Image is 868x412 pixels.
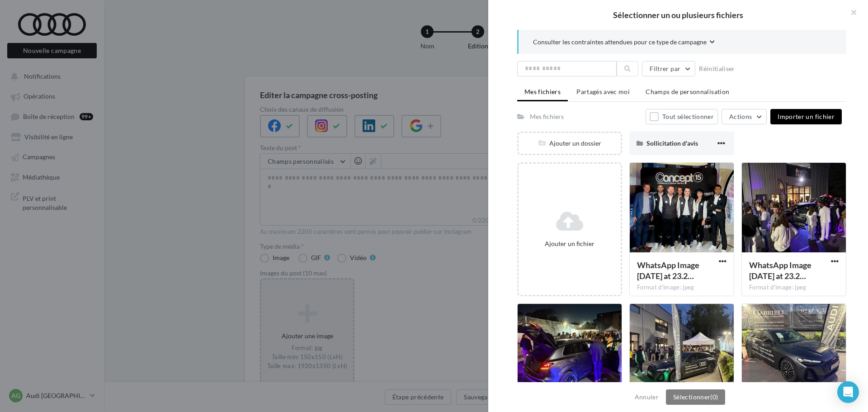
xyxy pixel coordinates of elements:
button: Annuler [631,392,662,403]
button: Importer un fichier [770,109,842,124]
span: Mes fichiers [524,88,561,95]
button: Actions [722,109,767,124]
button: Sélectionner(0) [666,389,725,405]
span: Importer un fichier [778,113,835,120]
span: WhatsApp Image 2025-09-18 at 23.26.34 [749,260,811,281]
div: Ajouter un dossier [519,139,621,148]
h2: Sélectionner un ou plusieurs fichiers [503,11,854,19]
div: Mes fichiers [530,112,564,121]
div: Ajouter un fichier [522,239,617,248]
span: Actions [729,113,752,120]
span: Champs de personnalisation [646,88,729,95]
span: WhatsApp Image 2025-09-18 at 23.26.34 (2) [637,260,699,281]
button: Filtrer par [642,61,695,76]
div: Format d'image: jpeg [749,284,839,292]
div: Open Intercom Messenger [837,381,859,403]
span: (0) [710,393,718,401]
span: Consulter les contraintes attendues pour ce type de campagne [533,38,707,47]
button: Réinitialiser [695,63,739,74]
span: Partagés avec moi [576,88,630,95]
div: Format d'image: jpeg [637,284,726,292]
button: Tout sélectionner [646,109,718,124]
button: Consulter les contraintes attendues pour ce type de campagne [533,37,715,48]
span: Sollicitation d'avis [646,139,698,147]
